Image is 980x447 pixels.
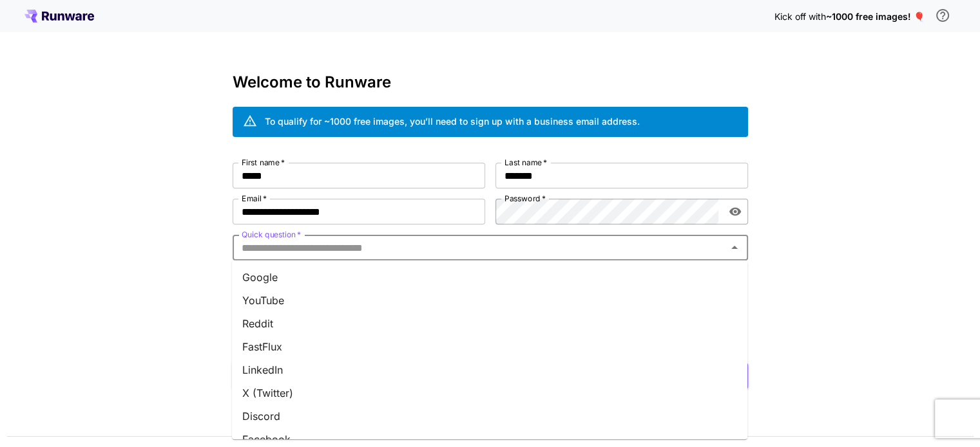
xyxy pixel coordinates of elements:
h3: Welcome to Runware [233,73,748,91]
button: In order to qualify for free credit, you need to sign up with a business email address and click ... [930,3,956,28]
button: toggle password visibility [724,200,747,223]
label: Quick question [242,229,301,240]
label: First name [242,157,285,168]
li: LinkedIn [232,358,747,381]
span: ~1000 free images! 🎈 [826,11,925,22]
li: Reddit [232,312,747,335]
li: Google [232,266,747,289]
label: Password [504,193,546,204]
button: Close [725,239,744,257]
label: Last name [504,157,547,168]
li: FastFlux [232,335,747,358]
li: X (Twitter) [232,381,747,405]
li: Discord [232,405,747,428]
li: YouTube [232,289,747,312]
div: To qualify for ~1000 free images, you’ll need to sign up with a business email address. [265,114,640,128]
label: Email [242,193,267,204]
span: Kick off with [774,11,826,22]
